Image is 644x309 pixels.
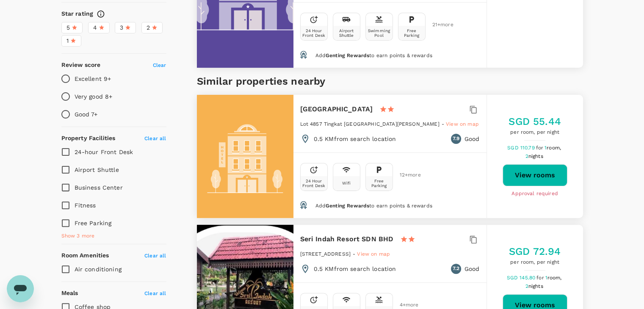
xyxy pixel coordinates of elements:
div: 24 Hour Front Desk [302,179,326,188]
span: 2 [525,153,544,159]
svg: Star ratings are awarded to properties to represent the quality of services, facilities, and amen... [97,10,105,18]
span: 4 [93,23,97,32]
div: Swimming Pool [368,28,391,38]
span: nights [528,283,543,289]
button: View rooms [503,164,567,186]
span: - [442,121,446,127]
p: Good [464,135,480,143]
h5: SGD 72.94 [509,245,561,258]
span: [STREET_ADDRESS] [300,251,351,257]
h6: Room Amenities [61,251,109,260]
div: 24 Hour Front Desk [302,28,326,38]
span: Clear all [144,135,166,141]
span: Airport Shuttle [75,166,119,173]
span: 2 [525,283,544,289]
span: Free Parking [75,220,112,226]
span: 1 [545,275,563,281]
h6: Star rating [61,9,94,19]
span: 2 [146,23,150,32]
span: Clear all [144,290,166,296]
span: nights [528,153,543,159]
span: Add to earn points & rewards [315,203,432,209]
h6: Meals [61,289,78,298]
span: 12 + more [400,172,412,178]
span: 7.2 [453,265,459,273]
span: 1 [66,36,69,45]
span: room, [547,145,561,151]
div: Free Parking [400,28,423,38]
span: 7.9 [453,135,459,143]
span: 4 + more [400,302,412,308]
span: 24-hour Front Desk [75,149,133,155]
p: Excellent 9+ [75,74,111,83]
span: 3 [120,23,123,32]
span: 21 + more [432,22,445,28]
span: Air conditioning [75,266,122,273]
span: Business Center [75,184,123,191]
span: View on map [446,121,479,127]
span: Genting Rewards [326,52,369,58]
span: per room, per night [509,258,561,267]
h6: Seri Indah Resort SDN BHD [300,233,394,245]
span: for [536,145,544,151]
p: 0.5 KM from search location [314,265,396,273]
span: Clear [153,62,166,68]
h6: Property Facilities [61,134,116,143]
span: Show 3 more [61,232,95,240]
a: View on map [357,250,390,257]
span: 1 [544,145,562,151]
span: Genting Rewards [326,203,369,209]
p: Good [464,265,480,273]
span: SGD 145.80 [507,275,537,281]
h6: [GEOGRAPHIC_DATA] [300,103,373,115]
iframe: Button to launch messaging window [7,275,34,302]
span: - [353,251,357,257]
p: Very good 8+ [75,92,113,101]
span: per room, per night [509,128,561,137]
span: Fitness [75,202,96,209]
div: Free Parking [368,179,391,188]
span: Clear all [144,253,166,259]
p: 0.5 KM from search location [314,135,396,143]
span: Lot 4857 Tingkat [GEOGRAPHIC_DATA][PERSON_NAME] [300,121,439,127]
div: Wifi [342,181,351,185]
h6: Review score [61,61,101,70]
p: Good 7+ [75,110,98,119]
span: SGD 110.79 [507,145,536,151]
span: Approval required [511,190,558,198]
div: Airport Shuttle [335,28,358,38]
a: View on map [446,120,479,127]
span: 5 [66,23,70,32]
span: room, [547,275,562,281]
h5: SGD 55.44 [509,115,561,128]
span: Add to earn points & rewards [315,52,432,58]
span: View on map [357,251,390,257]
span: for [536,275,545,281]
h5: Similar properties nearby [197,74,583,88]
